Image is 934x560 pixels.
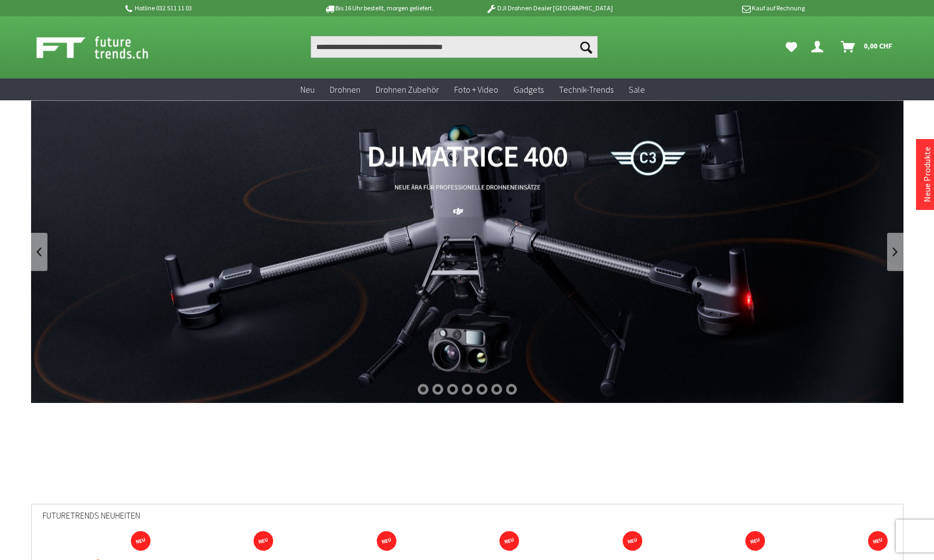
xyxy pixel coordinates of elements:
[635,2,805,15] p: Kauf auf Rechnung
[447,79,506,101] a: Foto + Video
[621,79,653,101] a: Sale
[454,84,498,95] span: Foto + Video
[506,79,551,101] a: Gadgets
[300,84,315,95] span: Neu
[629,84,645,95] span: Sale
[43,504,892,534] div: Futuretrends Neuheiten
[807,36,832,58] a: Dein Konto
[506,384,517,395] div: 7
[124,2,294,15] p: Hotline 032 511 11 03
[418,384,429,395] div: 1
[294,2,464,15] p: Bis 16 Uhr bestellt, morgen geliefert.
[368,79,447,101] a: Drohnen Zubehör
[376,84,439,95] span: Drohnen Zubehör
[311,36,598,58] input: Produkt, Marke, Kategorie, EAN, Artikelnummer…
[464,2,634,15] p: DJI Drohnen Dealer [GEOGRAPHIC_DATA]
[477,384,487,395] div: 5
[432,384,443,395] div: 2
[514,84,544,95] span: Gadgets
[921,147,932,202] a: Neue Produkte
[491,384,502,395] div: 6
[780,36,803,58] a: Meine Favoriten
[836,36,898,58] a: Warenkorb
[293,79,322,101] a: Neu
[551,79,621,101] a: Technik-Trends
[864,37,893,55] span: 0,00 CHF
[330,84,360,95] span: Drohnen
[322,79,368,101] a: Drohnen
[31,100,903,403] a: DJI Matrice 400
[462,384,473,395] div: 4
[575,36,598,58] button: Suchen
[37,34,172,61] img: Shop Futuretrends - zur Startseite wechseln
[559,84,613,95] span: Technik-Trends
[447,384,458,395] div: 3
